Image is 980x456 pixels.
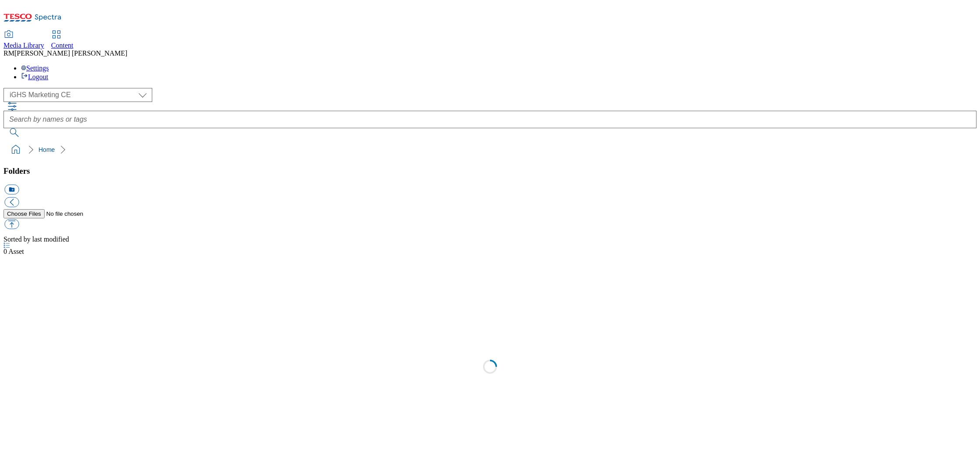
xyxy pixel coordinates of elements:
h3: Folders [3,166,976,176]
span: [PERSON_NAME] [PERSON_NAME] [14,49,127,57]
a: home [9,143,23,157]
nav: breadcrumb [3,141,976,158]
span: RM [3,49,14,57]
a: Home [38,146,55,153]
a: Content [51,31,73,49]
input: Search by names or tags [3,111,976,128]
span: Content [51,42,73,49]
a: Settings [21,64,49,72]
span: Asset [3,248,24,255]
span: Media Library [3,42,44,49]
span: 0 [3,248,8,255]
a: Logout [21,73,48,81]
a: Media Library [3,31,44,49]
span: Sorted by last modified [3,235,69,243]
